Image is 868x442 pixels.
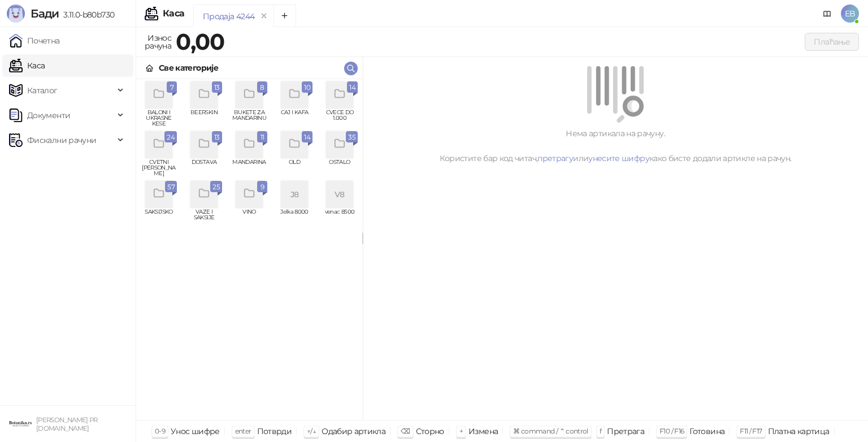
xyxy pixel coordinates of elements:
span: BEERSKIN [186,110,222,127]
span: MANDARINA [231,159,267,176]
span: OSTALO [322,159,358,176]
span: ↑/↓ [307,427,316,435]
div: V8 [326,181,353,208]
span: 35 [348,131,355,144]
div: Каса [163,9,184,18]
a: Документација [818,5,836,23]
span: + [459,427,463,435]
a: Почетна [9,29,60,52]
a: унесите шифру [588,153,649,163]
span: 9 [259,181,265,193]
span: 14 [349,81,355,94]
div: Сторно [416,424,444,439]
span: ⌘ command / ⌃ control [513,427,588,435]
a: претрагу [537,153,573,163]
span: 57 [167,181,175,193]
button: Плаћање [805,33,859,51]
button: Add tab [274,5,296,27]
div: Продаја 4244 [203,10,254,23]
span: CVETNI [PERSON_NAME] [141,159,177,176]
span: VINO [231,209,267,226]
div: Све категорије [159,62,218,74]
div: Одабир артикла [322,424,385,439]
span: f [600,427,601,435]
span: BALONI I UKRASNE KESE [141,110,177,127]
div: grid [136,79,362,420]
div: Платна картица [768,424,830,439]
span: venac 8500 [322,209,358,226]
span: 11 [259,131,265,144]
button: remove [257,11,271,21]
a: Каса [9,54,45,77]
span: 3.11.0-b80b730 [59,10,114,20]
span: 10 [304,81,310,94]
span: 14 [304,131,310,144]
span: 25 [212,181,220,193]
span: enter [235,427,251,435]
img: 64x64-companyLogo-0e2e8aaa-0bd2-431b-8613-6e3c65811325.png [9,413,32,435]
span: 7 [169,81,175,94]
span: F10 / F16 [659,427,684,435]
span: 13 [214,131,220,144]
span: 24 [167,131,175,144]
div: Износ рачуна [142,31,173,53]
span: F11 / F17 [740,427,762,435]
span: BUKETE ZA MANDARINU [231,110,267,127]
span: EB [841,5,859,23]
span: Документи [27,104,70,127]
span: Каталог [27,79,58,102]
div: Готовина [689,424,724,439]
span: 13 [214,81,220,94]
span: CAJ I KAFA [276,110,313,127]
span: SAKSIJSKO [141,209,177,226]
span: 8 [259,81,265,94]
span: OLD [276,159,313,176]
span: 0-9 [155,427,165,435]
span: VAZE I SAKSIJE [186,209,222,226]
img: Logo [7,5,25,23]
div: Унос шифре [171,424,220,439]
div: Измена [468,424,498,439]
div: Нема артикала на рачуну. Користите бар код читач, или како бисте додали артикле на рачун. [376,127,854,164]
span: ⌫ [401,427,410,435]
span: Jelka 8000 [276,209,313,226]
div: Потврди [257,424,292,439]
span: Бади [31,7,59,20]
strong: 0,00 [176,28,224,55]
div: J8 [281,181,308,208]
span: Фискални рачуни [27,129,96,151]
span: DOSTAVA [186,159,222,176]
small: [PERSON_NAME] PR [DOMAIN_NAME] [36,416,98,432]
span: CVECE DO 1.000 [322,110,358,127]
div: Претрага [607,424,644,439]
